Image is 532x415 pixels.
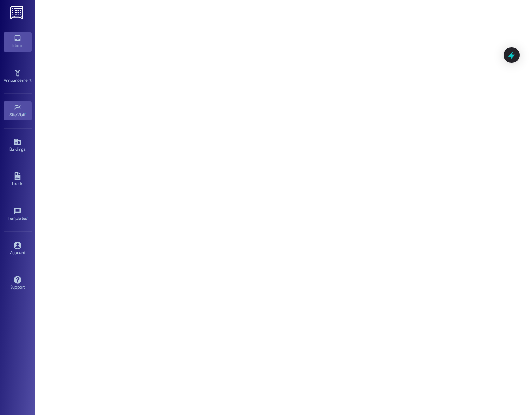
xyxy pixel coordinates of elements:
span: • [27,215,28,220]
a: Templates • [4,205,32,224]
a: Buildings [4,136,32,155]
span: • [25,111,26,116]
span: • [31,77,32,82]
a: Support [4,274,32,293]
img: ResiDesk Logo [10,6,25,19]
a: Leads [4,170,32,189]
a: Inbox [4,32,32,51]
a: Account [4,239,32,258]
a: Site Visit • [4,101,32,120]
